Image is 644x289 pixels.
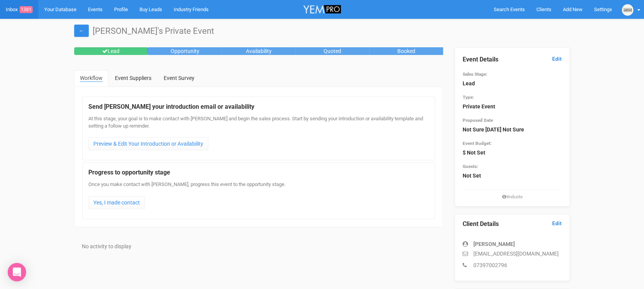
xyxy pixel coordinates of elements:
[552,220,562,227] a: Edit
[463,141,491,146] small: Event Budget:
[463,261,562,269] p: 07397002796
[222,47,295,55] div: Availability
[88,115,429,154] div: At this stage, your goal is to make contact with [PERSON_NAME] and begin the sales process. Start...
[88,181,429,209] div: Once you make contact with [PERSON_NAME], progress this event to the opportunity stage.
[463,80,475,86] strong: Lead
[463,71,487,77] small: Sales Stage:
[463,95,474,100] small: Type:
[552,55,562,63] a: Edit
[369,47,443,55] div: Booked
[20,6,33,13] span: 1381
[463,149,485,156] strong: $ Not Set
[463,118,493,123] small: Proposed Date
[295,47,369,55] div: Quoted
[74,70,108,86] a: Workflow
[463,250,562,257] p: [EMAIL_ADDRESS][DOMAIN_NAME]
[74,47,148,55] div: Lead
[82,242,435,250] div: No activity to display
[463,126,524,133] strong: Not Sure [DATE] Not Sure
[536,7,551,12] span: Clients
[88,103,429,111] legend: Send [PERSON_NAME] your introduction email or availability
[463,164,478,169] small: Guests:
[622,4,633,16] img: open-uri20231025-2-1afxnye
[158,70,200,86] a: Event Survey
[88,168,429,177] legend: Progress to opportunity stage
[88,137,208,150] a: Preview & Edit Your Introduction or Availability
[148,47,222,55] div: Opportunity
[463,194,562,200] small: Website
[494,7,525,12] span: Search Events
[8,263,26,281] div: Open Intercom Messenger
[463,173,481,179] strong: Not Set
[109,70,157,86] a: Event Suppliers
[473,241,515,247] strong: [PERSON_NAME]
[463,220,562,229] legend: Client Details
[88,196,145,209] a: Yes, I made contact
[74,25,89,37] a: ←
[463,55,562,64] legend: Event Details
[74,27,570,36] h1: [PERSON_NAME]'s Private Event
[563,7,583,12] span: Add New
[463,103,495,110] strong: Private Event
